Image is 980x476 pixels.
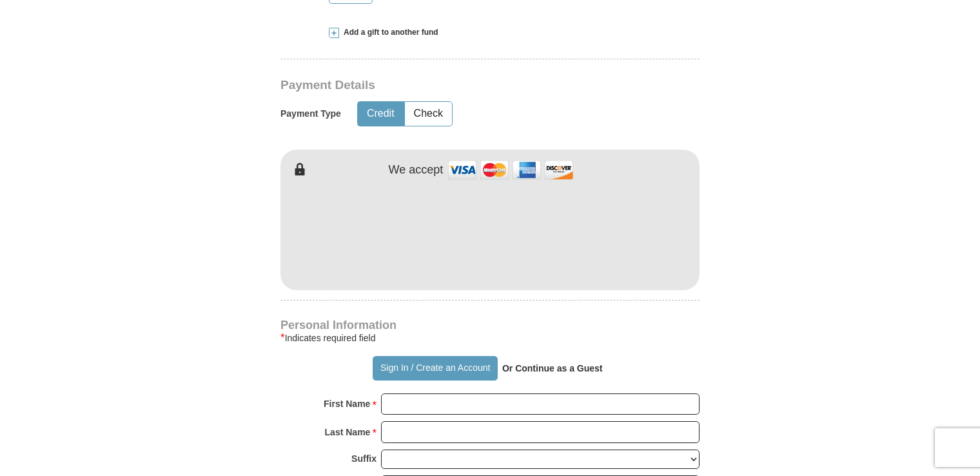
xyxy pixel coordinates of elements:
[373,356,497,381] button: Sign In / Create an Account
[280,78,609,93] h3: Payment Details
[339,27,438,38] span: Add a gift to another fund
[502,363,603,373] strong: Or Continue as a Guest
[405,102,452,126] button: Check
[325,423,371,441] strong: Last Name
[280,108,341,119] h5: Payment Type
[446,156,575,184] img: credit cards accepted
[280,320,700,330] h4: Personal Information
[280,330,700,346] div: Indicates required field
[351,450,377,468] strong: Suffix
[324,395,370,413] strong: First Name
[358,102,404,126] button: Credit
[389,163,444,177] h4: We accept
